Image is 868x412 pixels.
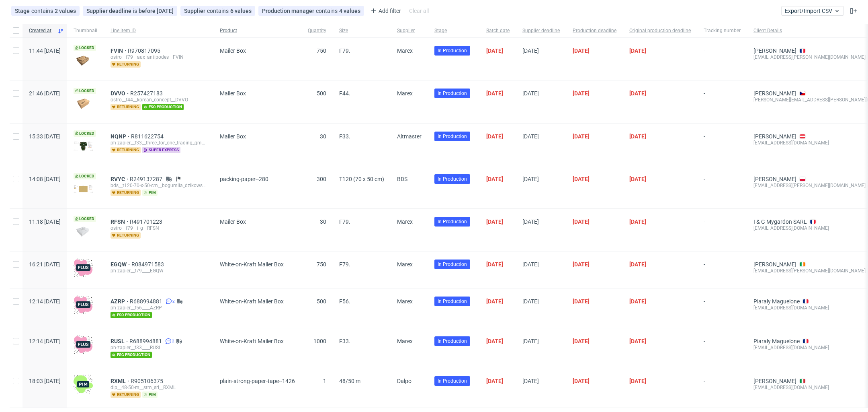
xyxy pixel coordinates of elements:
img: data [74,56,93,66]
a: [PERSON_NAME] [753,133,796,140]
span: Mailer Box [220,90,246,97]
span: [DATE] [522,378,539,384]
span: Quantity [308,27,326,34]
span: 15:33 [DATE] [29,133,61,140]
a: DVVO [111,90,130,97]
div: Clear all [407,5,430,16]
span: 500 [317,298,326,305]
div: ostro__f44__korean_concept__DVVO [111,97,207,103]
span: Batch date [486,27,510,34]
img: version_two_editor_design.png [74,141,93,151]
span: [DATE] [522,338,539,344]
span: Locked [74,88,96,94]
span: [DATE] [573,176,590,182]
span: [DATE] [486,218,503,225]
span: [DATE] [629,133,646,140]
a: NQNP [111,133,131,140]
span: contains [316,8,339,14]
a: [PERSON_NAME] [753,47,796,54]
span: [DATE] [486,338,503,344]
img: data [74,98,93,109]
span: Dalpo [397,378,411,384]
span: returning [111,147,141,153]
img: version_two_editor_design.png [74,185,93,193]
a: R491701223 [130,218,164,225]
img: plus-icon.676465ae8f3a83198b3f.png [74,295,93,314]
span: 18:03 [DATE] [29,378,61,384]
span: Marex [397,298,413,305]
a: R084971583 [131,261,166,268]
span: Line item ID [111,27,207,34]
span: - [704,218,741,241]
a: [PERSON_NAME] [753,176,796,182]
span: Thumbnail [74,27,98,34]
span: Created at [29,27,54,34]
span: F79. [339,261,350,268]
div: ostro__f79__i_g__RFSN [111,225,207,231]
div: ph-zapier__f56____AZRP [111,305,207,311]
span: Locked [74,216,96,222]
a: Piaraly Maguelone [753,338,800,344]
span: In Production [438,175,467,183]
span: 1000 [313,338,326,344]
div: ph-zapier__f79____EGQW [111,268,207,274]
a: RXML [111,378,131,384]
span: Tracking number [704,27,741,34]
div: ph-zapier__f33__three_for_one_trading_gmbh__NQNP [111,140,207,146]
span: 21:46 [DATE] [29,90,61,97]
span: [DATE] [573,133,590,140]
span: [DATE] [522,90,539,97]
a: R811622754 [131,133,165,140]
img: plus-icon.676465ae8f3a83198b3f.png [74,335,93,354]
span: [DATE] [629,378,646,384]
span: Product [220,27,295,34]
span: - [704,47,741,70]
a: RVYC [111,176,130,182]
span: F33. [339,133,350,140]
span: [DATE] [573,378,590,384]
span: 14:08 [DATE] [29,176,61,182]
span: RFSN [111,218,130,225]
span: White-on-Kraft Mailer Box [220,261,284,268]
span: [DATE] [486,298,503,305]
div: before [DATE] [139,8,174,14]
span: [DATE] [522,261,539,268]
span: 750 [317,261,326,268]
span: Stage [15,8,31,14]
span: - [704,378,741,398]
span: Locked [74,130,96,137]
span: Export/Import CSV [785,8,840,14]
div: ostro__f79__aux_antipodes__FVIN [111,54,207,60]
a: R688994881 [129,338,164,344]
span: In Production [438,133,467,140]
span: returning [111,190,141,196]
span: Mailer Box [220,218,246,225]
span: returning [111,232,141,239]
span: [DATE] [486,47,503,54]
span: [DATE] [629,176,646,182]
span: 2 [172,298,175,305]
span: FVIN [111,47,128,54]
span: In Production [438,47,467,54]
span: [DATE] [629,338,646,344]
a: R970817095 [128,47,162,54]
span: Size [339,27,384,34]
span: contains [207,8,230,14]
span: Locked [74,45,96,51]
span: returning [111,61,141,68]
span: Marex [397,338,413,344]
span: [DATE] [522,133,539,140]
span: fsc production [111,312,152,318]
span: [DATE] [573,90,590,97]
span: Marex [397,47,413,54]
a: I & G Mygardon SARL [753,218,807,225]
span: [DATE] [522,298,539,305]
span: Locked [74,173,96,179]
span: - [704,298,741,318]
span: Marex [397,218,413,225]
span: Stage [434,27,473,34]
